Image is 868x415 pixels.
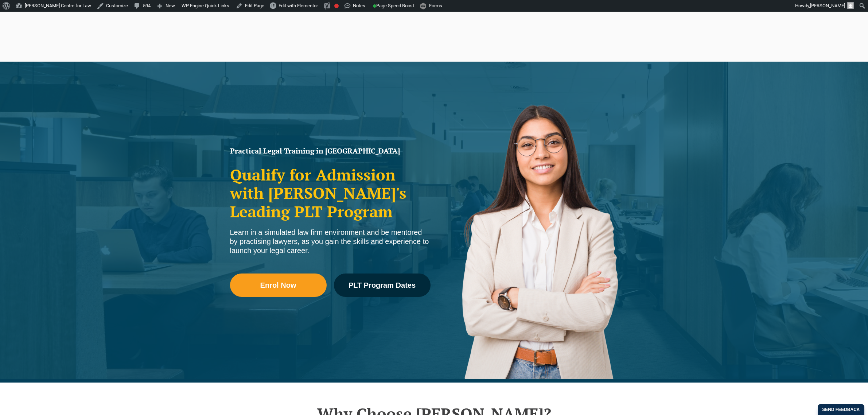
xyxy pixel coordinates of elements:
span: Edit with Elementor [279,3,318,8]
div: Focus keyphrase not set [334,4,339,8]
span: Enrol Now [260,282,296,289]
span: PLT Program Dates [349,282,416,289]
a: Enrol Now [230,274,327,297]
span: [PERSON_NAME] [810,3,845,8]
h2: Qualify for Admission with [PERSON_NAME]'s Leading PLT Program [230,166,431,221]
div: Learn in a simulated law firm environment and be mentored by practising lawyers, as you gain the ... [230,228,431,255]
a: PLT Program Dates [334,274,431,297]
h1: Practical Legal Training in [GEOGRAPHIC_DATA] [230,147,431,155]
